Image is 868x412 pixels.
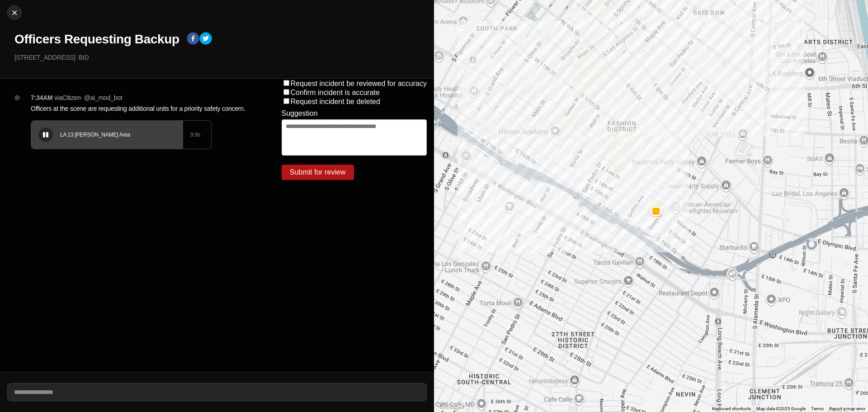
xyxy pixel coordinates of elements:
[291,80,427,87] label: Request incident be reviewed for accuracy
[14,53,427,62] p: [STREET_ADDRESS] · BID
[60,131,190,138] div: LA 13 [PERSON_NAME] Area
[199,32,212,47] button: twitter
[811,406,824,411] a: Terms (opens in new tab)
[54,93,122,102] p: via Citizen · @ ai_mod_bot
[291,89,380,96] label: Confirm incident is accurate
[712,406,751,412] button: Keyboard shortcuts
[187,32,199,47] button: facebook
[282,109,318,118] label: Suggestion
[31,93,52,102] p: 7:34AM
[190,131,200,138] div: 9.9 s
[436,400,466,412] a: Open this area in Google Maps (opens a new window)
[436,400,466,412] img: Google
[10,8,19,17] img: cancel
[7,5,22,20] button: cancel
[291,98,380,105] label: Request incident be deleted
[14,31,179,47] h1: Officers Requesting Backup
[31,104,245,113] p: Officers at the scene are requesting additional units for a priority safety concern.
[282,165,354,180] button: Submit for review
[756,406,806,411] span: Map data ©2025 Google
[829,406,865,411] a: Report a map error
